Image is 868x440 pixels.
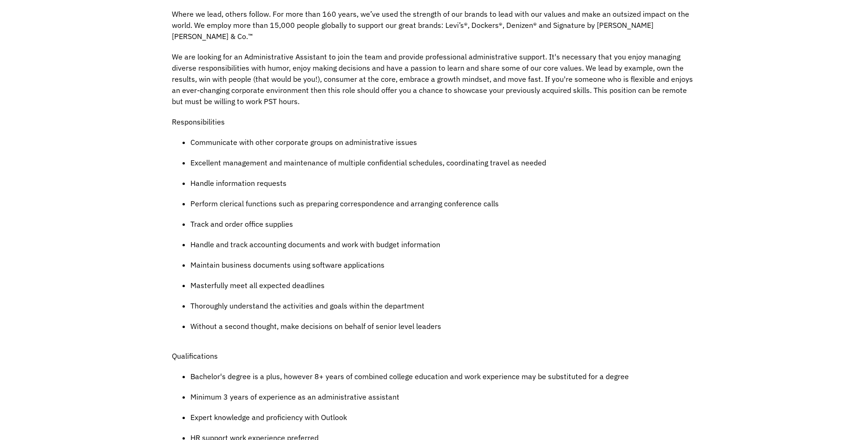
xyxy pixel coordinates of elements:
[190,198,697,209] p: Perform clerical functions such as preparing correspondence and arranging conference calls
[190,371,697,382] p: Bachelor's degree is a plus, however 8+ years of combined college education and work experience m...
[190,259,697,270] p: Maintain business documents using software applications
[190,177,697,189] p: Handle information requests
[190,412,697,423] p: Expert knowledge and proficiency with Outlook
[190,280,697,291] p: Masterfully meet all expected deadlines
[190,391,697,402] p: Minimum 3 years of experience as an administrative assistant
[172,51,697,107] p: We are looking for an Administrative Assistant to join the team and provide professional administ...
[172,8,697,42] p: Where we lead, others follow. For more than 160 years, we’ve used the strength of our brands to l...
[190,218,697,230] p: Track and order office supplies
[190,239,697,250] p: Handle and track accounting documents and work with budget information
[190,300,697,311] p: Thoroughly understand the activities and goals within the department
[172,116,697,127] p: Responsibilities
[190,157,697,168] p: Excellent management and maintenance of multiple confidential schedules, coordinating travel as n...
[190,137,697,148] p: Communicate with other corporate groups on administrative issues
[190,321,697,332] p: Without a second thought, make decisions on behalf of senior level leaders
[172,350,697,361] p: Qualifications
